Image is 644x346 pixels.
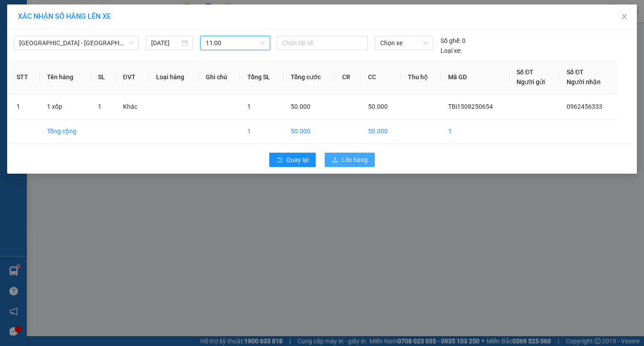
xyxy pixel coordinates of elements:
[116,94,149,119] td: Khác
[441,60,510,94] th: Mã GD
[40,94,91,119] td: 1 xốp
[9,60,40,94] th: STT
[291,103,310,110] span: 50.000
[441,119,510,144] td: 1
[567,103,602,110] span: 0962456333
[247,103,251,110] span: 1
[517,78,545,85] span: Người gửi
[342,155,368,165] span: Lên hàng
[206,36,265,50] span: 11:00
[40,60,91,94] th: Tên hàng
[361,60,401,94] th: CC
[448,103,493,110] span: TBi1508250654
[286,155,309,165] span: Quay lại
[368,103,388,110] span: 50.000
[40,119,91,144] td: Tổng cộng
[380,36,428,50] span: Chọn xe
[441,36,461,46] span: Số ghế:
[332,157,338,164] span: upload
[567,78,601,85] span: Người nhận
[284,60,335,94] th: Tổng cước
[276,157,283,164] span: rollback
[18,12,111,21] span: XÁC NHẬN SỐ HÀNG LÊN XE
[98,103,102,110] span: 1
[151,38,180,48] input: 15/08/2025
[621,13,628,20] span: close
[284,119,335,144] td: 50.000
[240,119,284,144] td: 1
[517,68,534,76] span: Số ĐT
[91,60,116,94] th: SL
[335,60,361,94] th: CR
[9,94,40,119] td: 1
[612,4,637,30] button: Close
[199,60,240,94] th: Ghi chú
[116,60,149,94] th: ĐVT
[567,68,584,76] span: Số ĐT
[269,153,316,167] button: rollbackQuay lại
[240,60,284,94] th: Tổng SL
[441,46,462,56] span: Loại xe:
[401,60,441,94] th: Thu hộ
[361,119,401,144] td: 50.000
[325,153,375,167] button: uploadLên hàng
[149,60,199,94] th: Loại hàng
[441,36,466,46] div: 0
[19,36,133,50] span: Hà Nội - Thái Thụy (45 chỗ)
